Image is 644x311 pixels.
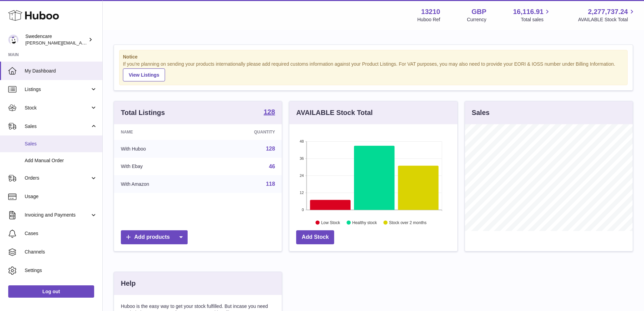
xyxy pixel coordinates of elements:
span: Invoicing and Payments [25,212,90,218]
span: Orders [25,175,90,181]
a: 46 [269,164,275,169]
text: 0 [302,208,304,212]
span: Channels [25,249,97,255]
a: 2,277,737.24 AVAILABLE Stock Total [578,7,636,23]
th: Name [114,124,206,140]
span: Listings [25,86,90,93]
a: Log out [8,285,94,298]
div: Currency [467,16,487,23]
text: 48 [300,139,304,143]
div: Swedencare [25,33,87,46]
div: If you're planning on sending your products internationally please add required customs informati... [123,61,624,81]
span: 16,116.91 [513,7,543,16]
strong: GBP [471,7,486,16]
span: AVAILABLE Stock Total [578,16,636,23]
text: Healthy stock [352,220,377,225]
th: Quantity [206,124,282,140]
span: Stock [25,105,90,111]
span: Sales [25,123,90,130]
td: With Ebay [114,158,206,176]
span: Cases [25,230,97,237]
a: 128 [264,108,275,117]
strong: 128 [264,108,275,115]
span: Settings [25,267,97,274]
img: daniel.corbridge@swedencare.co.uk [8,35,18,45]
text: 12 [300,191,304,195]
a: View Listings [123,68,165,81]
strong: Notice [123,54,624,60]
td: With Amazon [114,175,206,193]
span: Usage [25,193,97,200]
a: 128 [266,146,275,152]
h3: Help [121,279,136,288]
a: 118 [266,181,275,187]
text: 24 [300,173,304,178]
span: 2,277,737.24 [588,7,628,16]
h3: Sales [472,108,490,117]
span: My Dashboard [25,68,97,74]
span: Add Manual Order [25,157,97,164]
td: With Huboo [114,140,206,158]
h3: AVAILABLE Stock Total [296,108,372,117]
div: Huboo Ref [417,16,440,23]
text: 36 [300,156,304,160]
span: [PERSON_NAME][EMAIL_ADDRESS][PERSON_NAME][DOMAIN_NAME] [25,40,174,46]
strong: 13210 [421,7,440,16]
span: Total sales [521,16,551,23]
text: Stock over 2 months [389,220,427,225]
a: Add Stock [296,230,334,244]
h3: Total Listings [121,108,165,117]
span: Sales [25,141,97,147]
a: Add products [121,230,188,244]
text: Low Stock [321,220,340,225]
a: 16,116.91 Total sales [513,7,551,23]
